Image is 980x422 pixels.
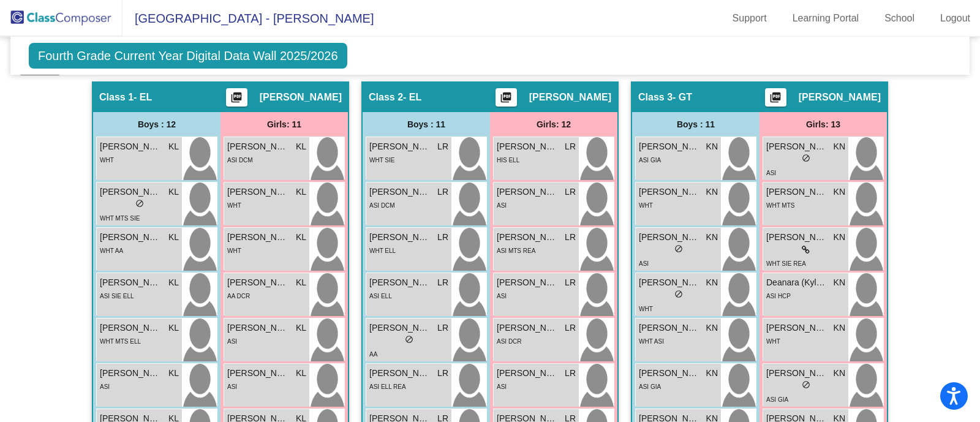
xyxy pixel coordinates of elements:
[100,293,134,300] span: ASI SIE ELL
[29,43,347,69] span: Fourth Grade Current Year Digital Data Wall 2025/2026
[638,91,673,104] span: Class 3
[802,154,810,162] span: do_not_disturb_alt
[100,322,161,334] span: [PERSON_NAME]
[369,231,431,244] span: [PERSON_NAME]
[100,140,161,153] span: [PERSON_NAME]
[497,157,519,164] span: HIS ELL
[766,260,806,267] span: WHT SIE REA
[930,9,980,28] a: Logout
[499,91,513,108] mat-icon: picture_as_pdf
[565,140,576,153] span: LR
[565,231,576,244] span: LR
[706,367,718,380] span: KN
[639,231,700,244] span: [PERSON_NAME]
[875,9,924,28] a: School
[768,91,783,108] mat-icon: picture_as_pdf
[437,231,448,244] span: LR
[437,367,448,380] span: LR
[100,383,110,390] span: ASI
[229,91,244,108] mat-icon: picture_as_pdf
[674,290,683,298] span: do_not_disturb_alt
[632,112,759,137] div: Boys : 11
[369,322,431,334] span: [PERSON_NAME]
[766,293,791,300] span: ASI HCP
[296,231,306,244] span: KL
[100,231,161,244] span: [PERSON_NAME]
[437,276,448,289] span: LR
[227,157,253,164] span: ASI DCM
[227,276,288,289] span: [PERSON_NAME]
[766,202,794,209] span: WHT MTS
[834,140,845,153] span: KN
[723,9,777,28] a: Support
[706,322,718,334] span: KN
[227,202,241,209] span: WHT
[369,293,392,300] span: ASI ELL
[639,276,700,289] span: [PERSON_NAME]
[783,9,869,28] a: Learning Portal
[134,91,152,104] span: - EL
[706,231,718,244] span: KN
[802,380,810,389] span: do_not_disturb_alt
[497,202,507,209] span: ASI
[766,367,827,380] span: [PERSON_NAME]
[674,244,683,253] span: do_not_disturb_alt
[834,276,845,289] span: KN
[227,338,237,345] span: ASI
[226,88,247,107] button: Print Students Details
[296,140,306,153] span: KL
[369,351,377,358] span: AA
[227,186,288,198] span: [PERSON_NAME]
[168,186,179,198] span: KL
[706,276,718,289] span: KN
[639,202,653,209] span: WHT
[834,367,845,380] span: KN
[766,276,827,289] span: Deanara (Kyla) Gultula
[363,112,490,137] div: Boys : 11
[227,140,288,153] span: [PERSON_NAME]
[497,247,535,254] span: ASI MTS REA
[227,383,237,390] span: ASI
[766,231,827,244] span: [PERSON_NAME]
[639,338,664,345] span: WHT ASI
[227,231,288,244] span: [PERSON_NAME]
[437,140,448,153] span: LR
[497,338,522,345] span: ASI DCR
[766,338,780,345] span: WHT
[227,293,250,300] span: AA DCR
[369,157,394,164] span: WHT SIE
[168,322,179,334] span: KL
[565,367,576,380] span: LR
[565,322,576,334] span: LR
[369,367,431,380] span: [PERSON_NAME]
[100,367,161,380] span: [PERSON_NAME]
[100,157,114,164] span: WHT
[834,322,845,334] span: KN
[135,199,144,208] span: do_not_disturb_alt
[799,91,881,104] span: [PERSON_NAME]
[227,247,241,254] span: WHT
[437,186,448,198] span: LR
[497,231,558,244] span: [PERSON_NAME]
[227,322,288,334] span: [PERSON_NAME]
[639,383,661,390] span: ASI GIA
[168,140,179,153] span: KL
[123,9,374,28] span: [GEOGRAPHIC_DATA] - [PERSON_NAME]
[497,140,558,153] span: [PERSON_NAME]
[369,202,395,209] span: ASI DCM
[221,112,348,137] div: Girls: 11
[766,140,827,153] span: [PERSON_NAME]
[93,112,221,137] div: Boys : 12
[227,367,288,380] span: [PERSON_NAME]
[100,276,161,289] span: [PERSON_NAME]
[405,335,413,344] span: do_not_disturb_alt
[497,293,507,300] span: ASI
[99,91,134,104] span: Class 1
[369,276,431,289] span: [PERSON_NAME]
[766,186,827,198] span: [PERSON_NAME]
[565,186,576,198] span: LR
[100,247,123,254] span: WHT AA
[673,91,692,104] span: - GT
[496,88,517,107] button: Print Students Details
[766,322,827,334] span: [PERSON_NAME]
